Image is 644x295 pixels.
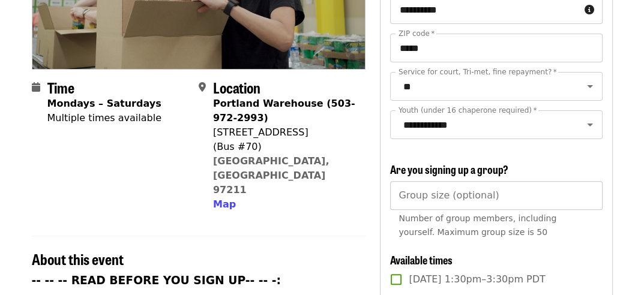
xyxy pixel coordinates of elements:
button: Open [582,78,598,95]
button: Map [213,197,236,212]
strong: Mondays – Saturdays [47,98,161,109]
div: Multiple times available [47,111,161,125]
i: calendar icon [32,82,40,93]
input: [object Object] [390,181,602,210]
button: Open [582,116,598,133]
div: [STREET_ADDRESS] [213,125,356,140]
span: Location [213,77,260,98]
span: [DATE] 1:30pm–3:30pm PDT [409,272,545,287]
label: Youth (under 16 chaperone required) [399,107,537,114]
label: ZIP code [399,30,435,37]
input: ZIP code [390,34,602,62]
a: [GEOGRAPHIC_DATA], [GEOGRAPHIC_DATA] 97211 [213,155,330,195]
i: circle-info icon [585,4,594,16]
span: Number of group members, including yourself. Maximum group size is 50 [399,213,556,237]
div: (Bus #70) [213,140,356,154]
strong: Portland Warehouse (503-972-2993) [213,98,355,124]
label: Service for court, Tri-met, fine repayment? [399,68,557,76]
span: About this event [32,248,124,269]
strong: -- -- -- READ BEFORE YOU SIGN UP-- -- -: [32,274,281,287]
span: Are you signing up a group? [390,161,508,177]
i: map-marker-alt icon [199,82,206,93]
span: Available times [390,252,453,267]
span: Map [213,198,236,210]
span: Time [47,77,74,98]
